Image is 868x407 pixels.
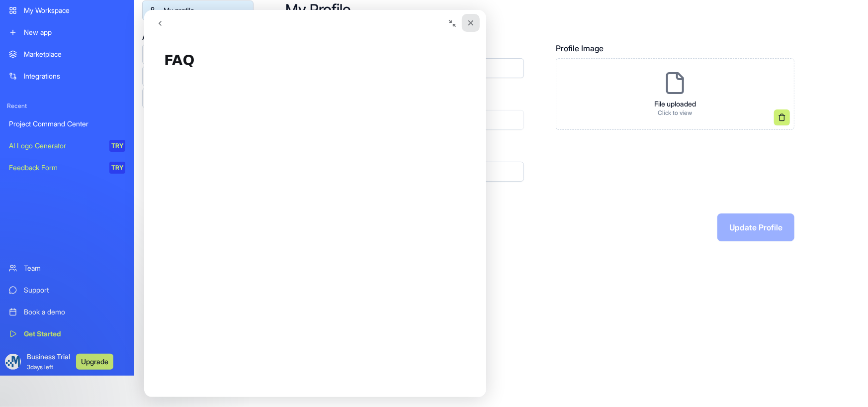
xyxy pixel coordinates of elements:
[24,5,125,15] div: My Workspace
[24,329,125,339] div: Get Started
[285,0,836,18] h2: My Profile
[76,354,113,370] button: Upgrade
[3,0,131,20] a: My Workspace
[556,58,794,130] div: File uploadedClick to view
[24,71,125,81] div: Integrations
[9,163,102,173] div: Feedback Form
[3,280,131,300] a: Support
[142,32,254,42] span: Admin
[3,44,131,64] a: Marketplace
[109,162,125,174] div: TRY
[654,109,696,117] p: Click to view
[109,140,125,152] div: TRY
[3,302,131,322] a: Book a demo
[5,354,21,370] img: ACg8ocJlmowF3-kXJK3FYdnEIfZcpQqokpcbetgEcldmBvclSnO-5hA=s96-c
[24,307,125,317] div: Book a demo
[3,324,131,344] a: Get Started
[9,119,125,129] div: Project Command Center
[27,352,70,372] span: Business Trial
[654,99,696,109] p: File uploaded
[3,22,131,42] a: New app
[3,136,131,156] a: AI Logo GeneratorTRY
[9,141,102,151] div: AI Logo Generator
[142,88,254,108] a: Billing
[164,5,247,15] div: My profile
[3,66,131,86] a: Integrations
[3,258,131,278] a: Team
[24,49,125,59] div: Marketplace
[3,158,131,178] a: Feedback FormTRY
[556,42,794,54] label: Profile Image
[27,363,53,371] span: 3 days left
[3,114,131,134] a: Project Command Center
[24,285,125,295] div: Support
[142,44,254,64] a: My account
[142,66,254,86] a: Members
[3,102,131,110] span: Recent
[142,0,254,20] a: My profile
[144,10,486,397] iframe: Intercom live chat
[24,27,125,37] div: New app
[24,263,125,273] div: Team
